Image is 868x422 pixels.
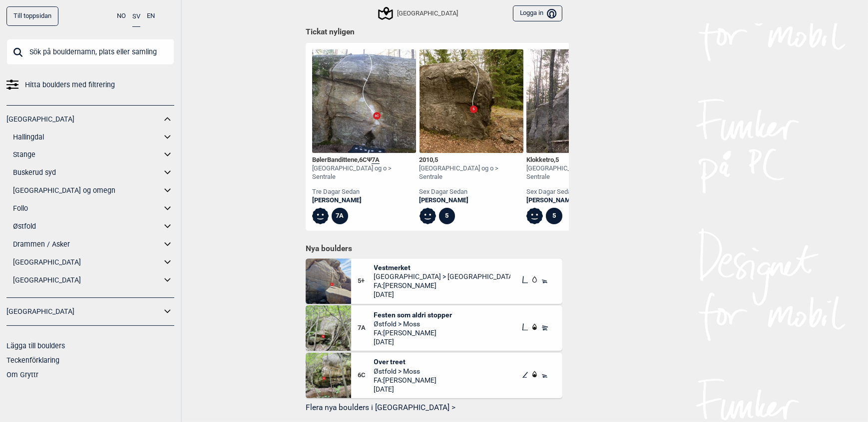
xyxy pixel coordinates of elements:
a: [GEOGRAPHIC_DATA] og omegn [13,183,161,198]
div: sex dagar sedan [420,188,523,196]
a: Om Gryttr [6,371,38,379]
div: BølerBandittene , Ψ [312,156,416,164]
div: [GEOGRAPHIC_DATA] og o > Sentrale [526,164,630,181]
a: [PERSON_NAME] [312,196,416,205]
span: Vestmerket [374,263,511,272]
button: Logga in [513,5,562,22]
a: [PERSON_NAME] [420,196,523,205]
a: Stange [13,147,161,162]
span: 5 [435,156,438,163]
img: Festen som aldri stopper [306,305,351,351]
span: FA: [PERSON_NAME] [374,376,437,385]
a: [GEOGRAPHIC_DATA] [6,112,161,127]
a: Drammen / Asker [13,237,161,252]
span: Hitta boulders med filtrering [25,78,115,92]
span: Over treet [374,357,437,366]
span: Festen som aldri stopper [374,310,452,319]
span: FA: [PERSON_NAME] [374,281,511,290]
span: FA: [PERSON_NAME] [374,328,452,337]
button: SV [132,6,140,27]
a: [GEOGRAPHIC_DATA] [6,304,161,319]
img: 2010 201214 [420,49,523,153]
a: Follo [13,201,161,216]
a: Teckenförklaring [6,356,59,364]
span: 5 [555,156,559,163]
img: Over treet [306,353,351,398]
a: [PERSON_NAME] [526,196,630,205]
img: Boler Bandittene 200324 [312,49,416,153]
a: Lägga till boulders [6,342,65,350]
img: Klokketro 210420 [526,49,630,153]
span: [GEOGRAPHIC_DATA] > [GEOGRAPHIC_DATA] [374,272,511,281]
span: [DATE] [374,337,452,346]
div: 2010 , [420,156,523,164]
img: Vestmerket [306,259,351,304]
div: [GEOGRAPHIC_DATA] og o > Sentrale [420,164,523,181]
a: Østfold [13,219,161,234]
span: Østfold > Moss [374,367,437,376]
button: NO [117,6,126,26]
button: Flera nya boulders i [GEOGRAPHIC_DATA] > [306,400,562,416]
span: Østfold > Moss [374,319,452,328]
a: Hallingdal [13,130,161,144]
a: Buskerud syd [13,165,161,180]
div: sex dagar sedan [526,188,630,196]
div: Festen som aldri stopper7AFesten som aldri stopperØstfold > MossFA:[PERSON_NAME][DATE] [306,305,562,351]
span: 5+ [358,277,374,285]
div: [GEOGRAPHIC_DATA] og o > Sentrale [312,164,416,181]
div: Vestmerket5+Vestmerket[GEOGRAPHIC_DATA] > [GEOGRAPHIC_DATA]FA:[PERSON_NAME][DATE] [306,259,562,304]
div: Klokketro , [526,156,630,164]
span: 6C [359,156,367,163]
input: Sök på bouldernamn, plats eller samling [6,39,174,65]
a: [GEOGRAPHIC_DATA] [13,273,161,287]
div: 7A [332,208,348,224]
div: 5 [546,208,562,224]
span: 6C [358,371,374,380]
button: EN [147,6,155,26]
div: tre dagar sedan [312,188,416,196]
span: [DATE] [374,385,437,394]
a: [GEOGRAPHIC_DATA] [13,255,161,270]
span: 7A [358,324,374,332]
span: 7A [372,156,380,164]
a: Hitta boulders med filtrering [6,78,174,92]
h1: Nya boulders [306,244,562,254]
div: Over treet6COver treetØstfold > MossFA:[PERSON_NAME][DATE] [306,353,562,398]
span: [DATE] [374,290,511,299]
a: Till toppsidan [6,6,58,26]
div: 5 [439,208,455,224]
h1: Tickat nyligen [306,27,562,38]
div: [GEOGRAPHIC_DATA] [380,7,457,19]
